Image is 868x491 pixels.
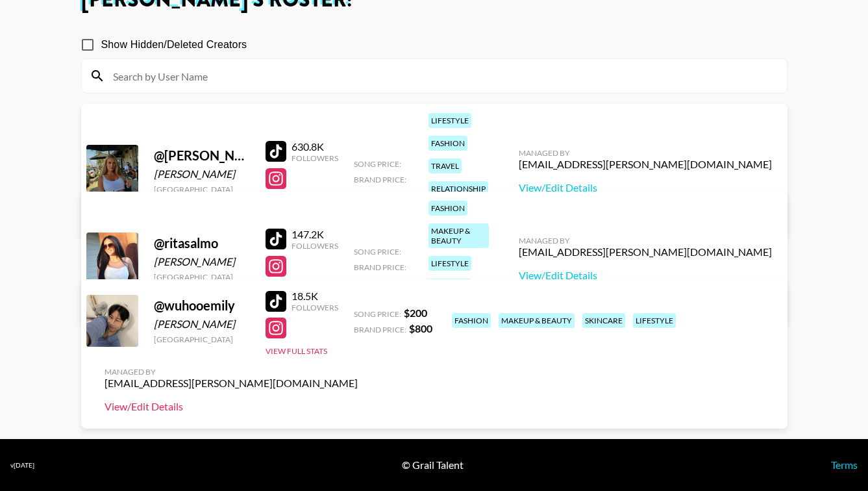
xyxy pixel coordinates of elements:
button: View Full Stats [266,346,327,356]
div: © Grail Talent [402,459,464,472]
div: Followers [291,153,338,163]
div: [GEOGRAPHIC_DATA] [154,184,250,194]
a: View/Edit Details [519,181,772,194]
span: Song Price: [354,309,401,319]
strong: $ 800 [409,322,432,334]
span: Brand Price: [354,175,406,184]
div: [EMAIL_ADDRESS][PERSON_NAME][DOMAIN_NAME] [519,158,772,171]
div: [PERSON_NAME] [154,255,250,268]
strong: $ 200 [404,307,427,319]
div: [PERSON_NAME] [154,318,250,331]
div: @ wuhooemily [154,297,250,314]
span: Song Price: [354,159,401,169]
div: makeup & beauty [499,313,575,328]
div: [EMAIL_ADDRESS][PERSON_NAME][DOMAIN_NAME] [519,245,772,258]
div: [PERSON_NAME] [154,168,250,181]
div: makeup & beauty [428,223,489,248]
div: Followers [291,241,338,251]
div: 630.8K [291,140,338,153]
span: Brand Price: [354,325,406,334]
div: 147.2K [291,228,338,241]
div: @ ritasalmo [154,235,250,251]
div: travel [428,158,462,173]
div: [GEOGRAPHIC_DATA] [154,334,250,344]
div: Managed By [519,148,772,158]
span: Brand Price: [354,262,406,272]
div: Managed By [105,367,358,377]
div: lifestyle [428,256,471,271]
div: fashion [428,201,467,216]
span: Show Hidden/Deleted Creators [101,37,247,53]
input: Search by User Name [105,66,779,86]
div: lifestyle [428,113,471,128]
div: lifestyle [633,313,676,328]
div: skincare [428,279,471,294]
a: View/Edit Details [105,400,358,413]
div: Followers [291,303,338,312]
div: 18.5K [291,290,338,303]
div: Managed By [519,236,772,245]
div: [EMAIL_ADDRESS][PERSON_NAME][DOMAIN_NAME] [105,377,358,390]
div: [GEOGRAPHIC_DATA] [154,272,250,282]
div: fashion [428,136,467,151]
span: Song Price: [354,247,401,257]
div: v [DATE] [10,461,34,470]
a: Terms [831,459,858,471]
div: relationship [428,181,488,196]
div: fashion [452,313,491,328]
a: View/Edit Details [519,269,772,282]
div: @ [PERSON_NAME].kolebska [154,147,250,164]
div: skincare [582,313,625,328]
